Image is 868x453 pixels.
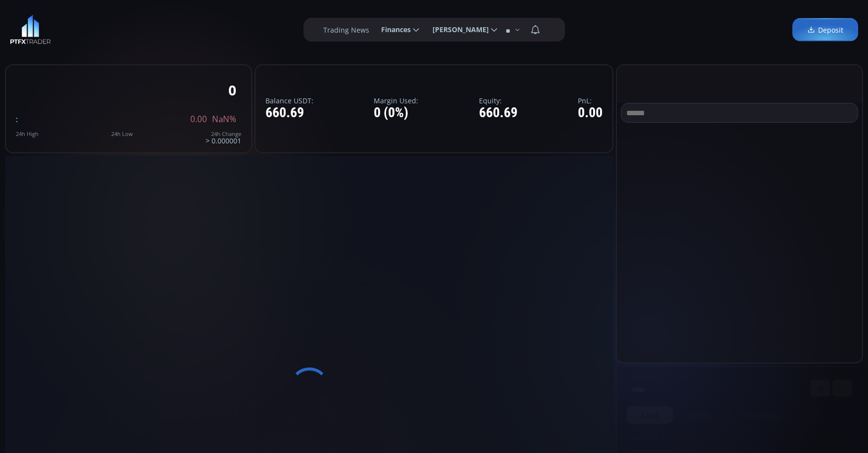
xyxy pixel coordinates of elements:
div: 24h High [16,131,39,137]
div: 660.69 [265,105,313,121]
span: NaN% [212,115,236,124]
a: Deposit [792,18,858,42]
img: LOGO [10,15,51,45]
span: Deposit [807,25,843,35]
div: > 0.000001 [206,131,241,144]
div: 24h Change [206,131,241,137]
label: Balance USDT: [265,97,313,104]
div: 0.00 [578,105,603,121]
label: Equity: [479,97,518,104]
span: 0.00 [190,115,207,124]
div: 24h Low [111,131,133,137]
label: Margin Used: [374,97,418,104]
div: 0 (0%) [374,105,418,121]
div: 660.69 [479,105,518,121]
span: : [16,113,18,125]
label: Trading News [323,25,369,35]
span: [PERSON_NAME] [426,20,489,40]
div: 0 [228,83,236,98]
label: PnL: [578,97,603,104]
span: Finances [374,20,411,40]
